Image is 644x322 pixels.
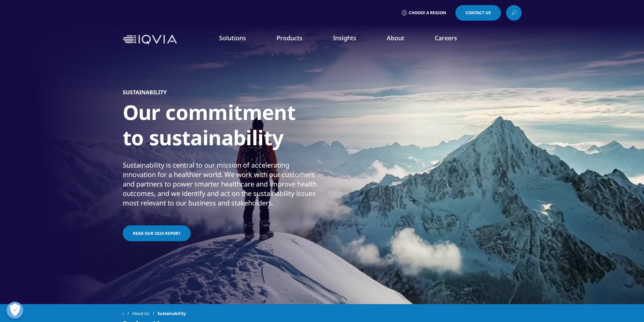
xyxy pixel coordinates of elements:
span: Choose a Region [409,10,446,16]
nav: Primary [180,24,522,55]
h5: Sustainability [123,89,167,96]
span: READ OUR 2024 REPORT [133,230,181,236]
a: About Us [132,307,158,320]
a: Contact Us [455,5,501,21]
a: Solutions [219,34,246,42]
a: READ OUR 2024 REPORT [123,225,191,241]
a: Products [277,34,303,42]
h1: Our commitment to sustainability [123,100,376,154]
p: Sustainability is central to our mission of accelerating innovation for a healthier world. We wor... [123,160,320,212]
a: About [387,34,404,42]
span: Contact Us [466,11,491,15]
span: Sustainability [158,307,186,320]
img: IQVIA Healthcare Information Technology and Pharma Clinical Research Company [123,35,177,45]
a: Careers [435,34,457,42]
button: Open Preferences [6,302,23,319]
a: Insights [333,34,356,42]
